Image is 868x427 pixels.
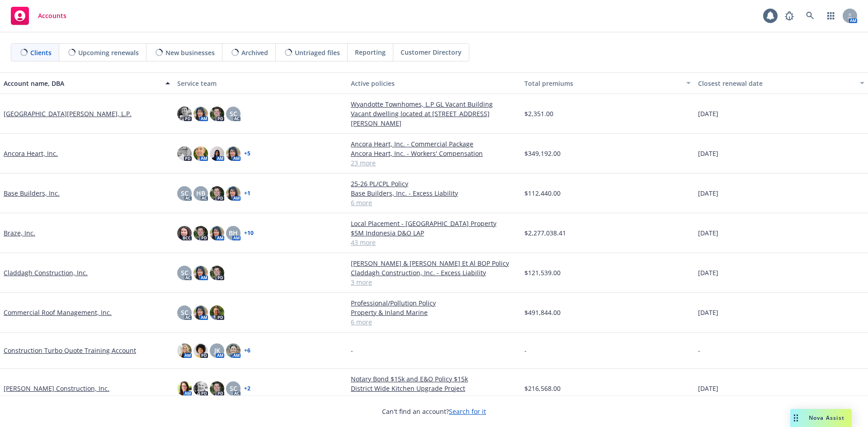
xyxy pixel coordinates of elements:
[196,188,205,198] span: HB
[177,343,192,358] img: photo
[4,228,35,238] a: Braze, Inc.
[4,149,58,158] a: Ancora Heart, Inc.
[210,226,224,240] img: photo
[177,226,192,240] img: photo
[177,146,192,161] img: photo
[382,407,486,416] span: Can't find an account?
[230,384,237,393] span: SC
[355,47,386,57] span: Reporting
[524,346,527,355] span: -
[78,48,139,57] span: Upcoming renewals
[351,109,517,128] a: Vacant dwelling located at [STREET_ADDRESS][PERSON_NAME]
[4,384,109,393] a: [PERSON_NAME] Construction, Inc.
[698,268,718,277] span: [DATE]
[30,48,52,57] span: Clients
[524,79,681,88] div: Total premiums
[698,109,718,118] span: [DATE]
[4,188,60,198] a: Base Builders, Inc.
[780,7,798,25] a: Report a Bug
[244,230,254,236] a: + 10
[698,384,718,393] span: [DATE]
[174,72,347,94] button: Service team
[4,308,112,317] a: Commercial Roof Management, Inc.
[244,191,250,196] a: + 1
[698,346,700,355] span: -
[521,72,694,94] button: Total premiums
[790,409,802,427] div: Drag to move
[449,407,486,416] a: Search for it
[347,72,521,94] button: Active policies
[698,308,718,317] span: [DATE]
[193,266,208,280] img: photo
[351,393,517,403] a: 13 more
[241,48,268,57] span: Archived
[790,409,852,427] button: Nova Assist
[801,7,819,25] a: Search
[524,109,553,118] span: $2,351.00
[524,384,561,393] span: $216,568.00
[698,188,718,198] span: [DATE]
[210,146,224,161] img: photo
[165,48,215,57] span: New businesses
[181,268,189,277] span: SC
[698,149,718,158] span: [DATE]
[351,228,517,238] a: $5M Indonesia D&O LAP
[351,219,517,228] a: Local Placement - [GEOGRAPHIC_DATA] Property
[351,188,517,198] a: Base Builders, Inc. - Excess Liability
[230,109,237,118] span: SC
[351,277,517,287] a: 3 more
[226,186,241,201] img: photo
[38,12,66,19] span: Accounts
[351,238,517,247] a: 43 more
[244,386,250,391] a: + 2
[244,348,250,353] a: + 6
[181,308,189,317] span: SC
[351,158,517,168] a: 23 more
[193,107,208,121] img: photo
[193,305,208,320] img: photo
[193,146,208,161] img: photo
[210,266,224,280] img: photo
[351,317,517,327] a: 6 more
[210,381,224,396] img: photo
[351,139,517,149] a: Ancora Heart, Inc. - Commercial Package
[351,179,517,188] a: 25-26 PL/CPL Policy
[193,343,208,358] img: photo
[229,228,238,238] span: BH
[226,146,241,161] img: photo
[351,149,517,158] a: Ancora Heart, Inc. - Workers' Compensation
[4,346,136,355] a: Construction Turbo Quote Training Account
[698,228,718,238] span: [DATE]
[181,188,189,198] span: SC
[177,107,192,121] img: photo
[524,308,561,317] span: $491,844.00
[210,305,224,320] img: photo
[4,79,160,88] div: Account name, DBA
[524,188,561,198] span: $112,440.00
[7,3,70,28] a: Accounts
[4,109,132,118] a: [GEOGRAPHIC_DATA][PERSON_NAME], L.P.
[177,381,192,396] img: photo
[351,198,517,207] a: 6 more
[244,151,250,156] a: + 5
[351,308,517,317] a: Property & Inland Marine
[698,79,854,88] div: Closest renewal date
[524,228,566,238] span: $2,277,038.41
[351,374,517,384] a: Notary Bond $15k and E&O Policy $15k
[177,79,344,88] div: Service team
[351,298,517,308] a: Professional/Pollution Policy
[351,79,517,88] div: Active policies
[226,343,241,358] img: photo
[822,7,840,25] a: Switch app
[524,149,561,158] span: $349,192.00
[694,72,868,94] button: Closest renewal date
[193,381,208,396] img: photo
[295,48,340,57] span: Untriaged files
[210,107,224,121] img: photo
[351,268,517,277] a: Claddagh Construction, Inc. - Excess Liability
